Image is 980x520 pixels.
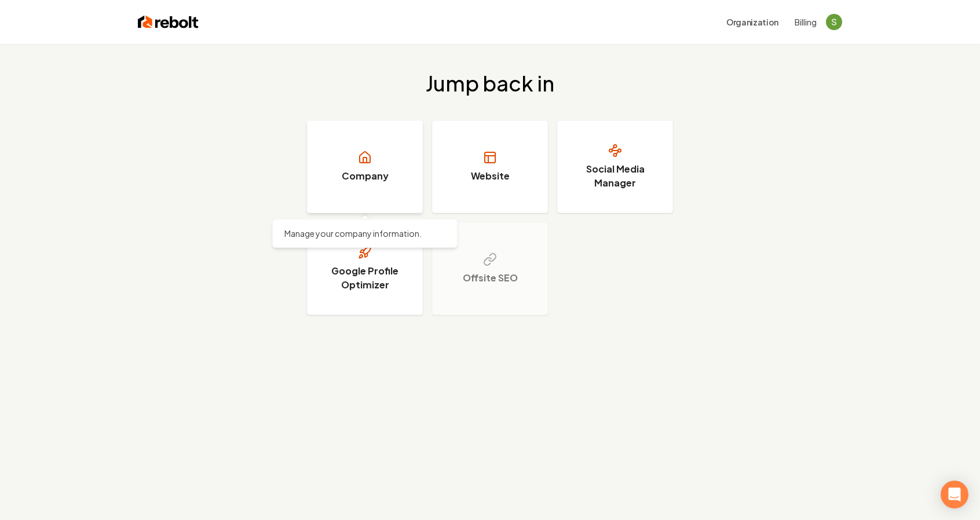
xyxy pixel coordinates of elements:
h2: Jump back in [426,72,554,95]
img: Rebolt Logo [138,14,199,30]
button: Open user button [826,14,842,30]
p: Manage your company information. [284,228,445,239]
h3: Social Media Manager [572,162,659,190]
h3: Company [342,169,389,183]
button: Organization [719,12,785,32]
a: Company [307,120,423,213]
a: Social Media Manager [557,120,673,213]
h3: Offsite SEO [463,271,518,285]
h3: Website [471,169,510,183]
a: Google Profile Optimizer [307,222,423,315]
div: Open Intercom Messenger [941,481,968,508]
a: Website [432,120,548,213]
button: Billing [795,16,817,28]
h3: Google Profile Optimizer [321,264,408,292]
img: Sales Champion [826,14,842,30]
